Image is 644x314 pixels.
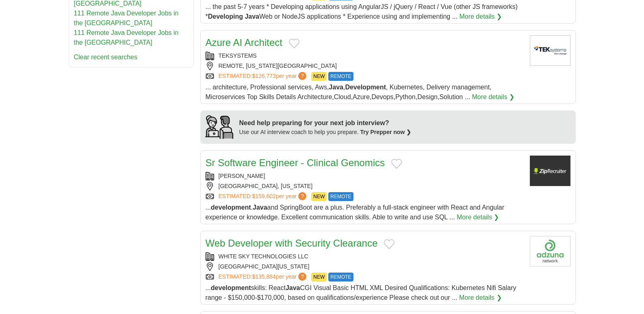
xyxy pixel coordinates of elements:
[252,73,275,79] span: $126,773
[219,52,257,59] a: TEKSYSTEMS
[459,12,502,22] a: More details ❯
[298,273,306,281] span: ?
[74,29,179,46] a: 111 Remote Java Developer Jobs in the [GEOGRAPHIC_DATA]
[289,39,299,48] button: Add to favorite jobs
[74,10,179,26] a: 111 Remote Java Developer Jobs in the [GEOGRAPHIC_DATA]
[328,273,353,282] span: REMOTE
[211,284,251,291] strong: development
[219,72,308,81] a: ESTIMATED:$126,773per year?
[206,182,523,191] div: [GEOGRAPHIC_DATA], [US_STATE]
[329,84,343,91] strong: Java
[311,192,327,201] span: NEW
[459,293,502,303] a: More details ❯
[298,72,306,80] span: ?
[328,72,353,81] span: REMOTE
[253,204,267,211] strong: Java
[311,72,327,81] span: NEW
[206,37,282,48] a: Azure AI Architect
[239,118,412,128] div: Need help preparing for your next job interview?
[206,238,378,249] a: Web Developer with Security Clearance
[530,35,570,66] img: TEKsystems logo
[219,192,308,201] a: ESTIMATED:$159,602per year?
[74,54,138,61] a: Clear recent searches
[252,193,275,199] span: $159,602
[252,273,275,280] span: $135,884
[206,157,385,168] a: Sr Software Engineer - Clinical Genomics
[286,284,300,291] strong: Java
[360,129,412,135] a: Try Prepper now ❯
[211,204,251,211] strong: development
[206,204,505,221] span: ... . and SpringBoot are a plus. Preferably a full-stack engineer with React and Angular experien...
[472,92,515,102] a: More details ❯
[206,284,516,301] span: ... skills: React CGI Visual Basic HTML XML Desired Qualifications: Kubernetes Nifi Salary range ...
[206,262,523,271] div: [GEOGRAPHIC_DATA][US_STATE]
[530,156,570,186] img: Company logo
[530,236,570,266] img: Company logo
[245,13,259,20] strong: Java
[206,172,523,180] div: [PERSON_NAME]
[391,159,402,169] button: Add to favorite jobs
[457,212,499,222] a: More details ❯
[219,273,308,282] a: ESTIMATED:$135,884per year?
[384,239,395,249] button: Add to favorite jobs
[328,192,353,201] span: REMOTE
[311,273,327,282] span: NEW
[208,13,243,20] strong: Developing
[206,252,523,261] div: WHITE SKY TECHNOLOGIES LLC
[345,84,386,91] strong: Development
[206,84,492,100] span: ... architecture, Professional services, Aws, , , Kubernetes, Delivery management, Microservices ...
[298,192,306,200] span: ?
[239,128,412,136] div: Use our AI interview coach to help you prepare.
[206,62,523,70] div: REMOTE, [US_STATE][GEOGRAPHIC_DATA]
[206,3,518,20] span: ... the past 5-7 years * Developing applications using AngularJS / jQuery / React / Vue (other JS...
